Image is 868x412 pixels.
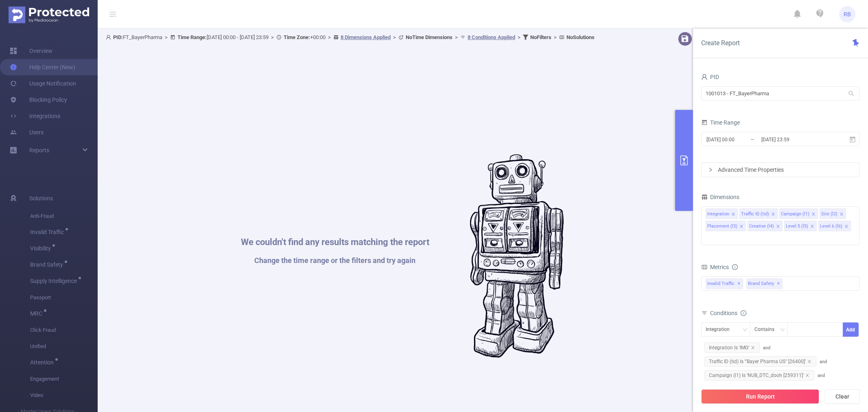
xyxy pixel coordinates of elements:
span: > [515,34,523,40]
span: Passport [30,289,98,306]
span: Invalid Traffic [706,278,743,289]
span: > [391,34,398,40]
i: icon: close [844,224,848,229]
span: Time Range [701,119,740,126]
span: Metrics [701,264,729,270]
li: Creative (l4) [748,221,783,231]
span: > [453,34,460,40]
img: Protected Media [9,7,89,23]
i: icon: close [776,224,780,229]
span: ✕ [777,279,780,289]
b: PID: [113,34,123,40]
div: Site (l2) [821,209,837,219]
li: Integration [706,208,738,219]
i: icon: close [810,224,814,229]
i: icon: close [807,359,811,364]
b: Time Zone: [284,34,310,40]
input: End date [761,134,826,145]
span: and [701,359,827,378]
u: 8 Dimensions Applied [341,34,391,40]
div: Contains [754,323,780,336]
i: icon: close [751,346,755,350]
span: RB [844,6,851,22]
span: Campaign (l1) Is 'NUB_DTC_dooh [259311]' [704,370,814,381]
a: Reports [29,142,49,158]
b: Time Range: [177,34,207,40]
i: icon: close [731,212,735,217]
span: ✕ [737,279,741,289]
span: Brand Safety [30,262,66,267]
a: Integrations [10,108,60,124]
span: Attention [30,359,57,365]
div: Level 5 (l5) [786,221,808,232]
span: FT_BayerPharma [DATE] 00:00 - [DATE] 23:59 +00:00 [106,34,595,40]
span: Click Fraud [30,322,98,338]
li: Campaign (l1) [779,208,818,219]
span: MRC [30,311,45,316]
span: PID [701,74,719,80]
span: Solutions [29,190,53,206]
li: Traffic ID (tid) [739,208,778,219]
span: > [269,34,276,40]
i: icon: close [805,373,809,377]
span: Invalid Traffic [30,229,67,235]
i: icon: info-circle [732,264,738,270]
span: Visibility [30,245,54,251]
li: Site (l2) [820,208,846,219]
div: Integration [707,209,729,219]
span: Integration Is 'IMG' [704,342,760,353]
div: Creative (l4) [749,221,774,232]
span: Supply Intelligence [30,278,80,284]
b: No Time Dimensions [406,34,453,40]
i: icon: close [811,212,816,217]
i: icon: close [739,224,743,229]
a: Blocking Policy [10,92,67,108]
span: Dimensions [701,194,739,200]
span: > [326,34,333,40]
button: Run Report [701,389,819,404]
i: icon: info-circle [741,310,746,316]
i: icon: user [106,35,113,40]
span: Unified [30,338,98,355]
i: icon: close [840,212,844,217]
button: Clear [825,389,860,404]
b: No Filters [530,34,551,40]
i: icon: right [708,167,713,172]
span: Create Report [701,39,740,47]
div: icon: rightAdvanced Time Properties [702,163,859,177]
span: Brand Safety [746,278,783,289]
h1: Change the time range or the filters and try again [241,257,429,264]
img: # [470,154,564,358]
li: Level 6 (l6) [818,221,851,231]
div: Level 6 (l6) [820,221,842,232]
div: Integration [706,323,735,336]
span: Engagement [30,371,98,387]
i: icon: down [743,327,748,333]
li: Level 5 (l5) [784,221,817,231]
div: Placement (l3) [707,221,737,232]
span: Anti-Fraud [30,208,98,224]
span: Traffic ID (tid) Is '"Bayer Pharma US" [26400]' [704,356,816,367]
a: Usage Notification [10,75,76,92]
i: icon: user [701,74,708,80]
div: Traffic ID (tid) [741,209,769,219]
span: > [551,34,559,40]
span: Reports [29,147,49,153]
a: Users [10,124,44,140]
u: 8 Conditions Applied [468,34,515,40]
div: Campaign (l1) [781,209,809,219]
li: Placement (l3) [706,221,746,231]
input: Start date [706,134,772,145]
h1: We couldn't find any results matching the report [241,238,429,247]
b: No Solutions [566,34,595,40]
span: Video [30,387,98,403]
i: icon: close [771,212,775,217]
button: Add [843,322,859,337]
span: Conditions [710,310,746,316]
a: Help Center (New) [10,59,75,75]
span: > [162,34,170,40]
span: and [701,345,820,364]
i: icon: down [780,327,785,333]
a: Overview [10,43,52,59]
